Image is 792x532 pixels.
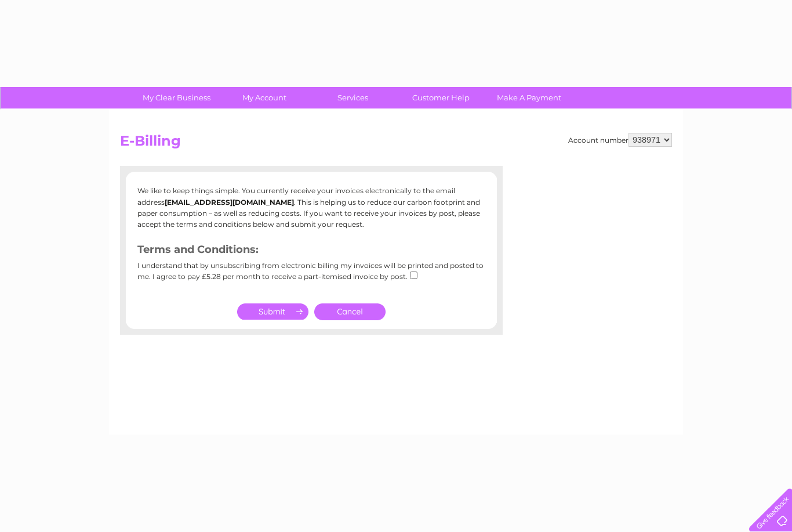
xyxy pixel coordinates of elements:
[137,241,485,262] h3: Terms and Conditions:
[120,133,672,155] h2: E-Billing
[393,87,489,108] a: Customer Help
[568,133,672,147] div: Account number
[165,198,294,207] b: [EMAIL_ADDRESS][DOMAIN_NAME]
[137,185,485,230] p: We like to keep things simple. You currently receive your invoices electronically to the email ad...
[217,87,313,108] a: My Account
[129,87,224,108] a: My Clear Business
[137,262,485,289] div: I understand that by unsubscribing from electronic billing my invoices will be printed and posted...
[237,303,308,320] input: Submit
[314,303,386,320] a: Cancel
[481,87,577,108] a: Make A Payment
[305,87,401,108] a: Services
